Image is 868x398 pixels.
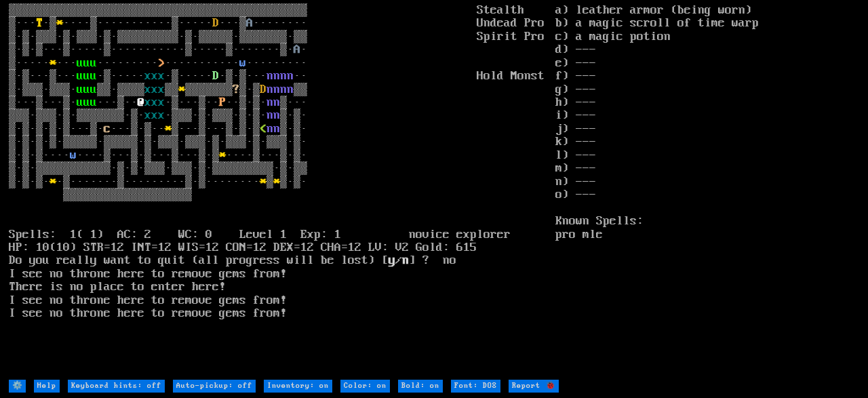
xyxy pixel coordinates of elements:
[138,96,144,109] font: @
[294,43,300,56] font: A
[212,16,219,30] font: D
[34,380,60,393] input: Help
[144,69,151,83] font: x
[398,380,443,393] input: Bold: on
[158,96,165,109] font: x
[144,83,151,96] font: x
[280,69,287,83] font: n
[151,83,158,96] font: x
[83,96,90,109] font: u
[9,380,26,393] input: ⚙️
[151,108,158,122] font: x
[90,69,97,83] font: u
[402,254,409,267] b: n
[144,96,151,109] font: x
[90,56,97,70] font: u
[104,122,111,136] font: c
[340,380,390,393] input: Color: on
[267,83,273,96] font: n
[77,56,83,70] font: u
[77,69,83,83] font: u
[158,108,165,122] font: x
[173,380,256,393] input: Auto-pickup: off
[267,96,273,109] font: n
[267,108,273,122] font: n
[451,380,500,393] input: Font: DOS
[68,380,165,393] input: Keyboard hints: off
[83,69,90,83] font: u
[219,96,226,109] font: P
[158,83,165,96] font: x
[267,69,273,83] font: n
[36,16,43,30] font: T
[273,83,280,96] font: n
[287,83,294,96] font: n
[9,4,555,378] larn: ▒▒▒▒▒▒▒▒▒▒▒▒▒▒▒▒▒▒▒▒▒▒▒▒▒▒▒▒▒▒▒▒▒▒▒▒▒▒▒▒▒▒▒▒ Stealth ▒··· ·▒ ····▒···········▒····· ···▒ ········...
[273,69,280,83] font: n
[83,56,90,70] font: u
[264,380,332,393] input: Inventory: on
[158,56,165,70] font: >
[273,96,280,109] font: n
[77,83,83,96] font: u
[70,148,77,162] font: w
[144,108,151,122] font: x
[151,96,158,109] font: x
[246,16,253,30] font: A
[287,69,294,83] font: n
[273,122,280,136] font: n
[280,83,287,96] font: n
[509,380,559,393] input: Report 🐞
[233,83,239,96] font: ?
[90,83,97,96] font: u
[239,56,246,70] font: w
[260,83,267,96] font: D
[273,108,280,122] font: n
[83,83,90,96] font: u
[267,122,273,136] font: n
[158,69,165,83] font: x
[260,122,267,136] font: <
[90,96,97,109] font: u
[389,254,395,267] b: y
[555,4,859,378] stats: a) leather armor (being worn) b) a magic scroll of time warp c) a magic potion d) --- e) --- f) -...
[151,69,158,83] font: x
[212,69,219,83] font: D
[77,96,83,109] font: u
